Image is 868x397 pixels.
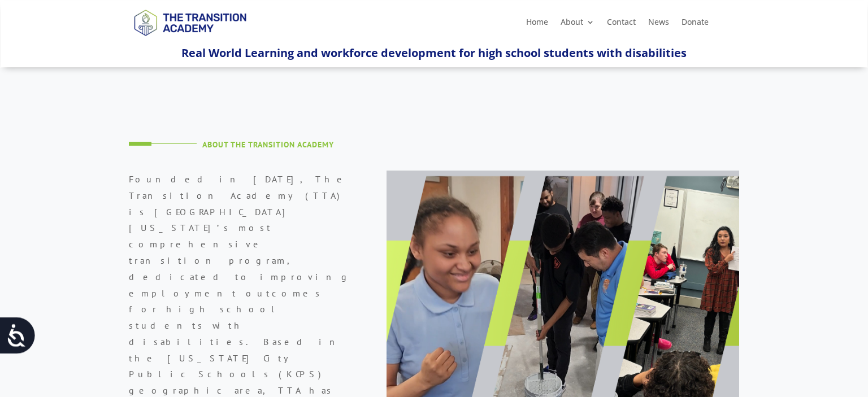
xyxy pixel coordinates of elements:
a: Contact [607,18,636,30]
a: Donate [682,18,709,30]
img: TTA Brand_TTA Primary Logo_Horizontal_Light BG [129,2,251,42]
a: About [561,18,594,30]
a: Logo-Noticias [129,34,251,45]
a: Home [526,18,548,30]
h4: About The Transition Academy [202,141,353,154]
span: Real World Learning and workforce development for high school students with disabilities [181,45,687,60]
a: News [648,18,669,30]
